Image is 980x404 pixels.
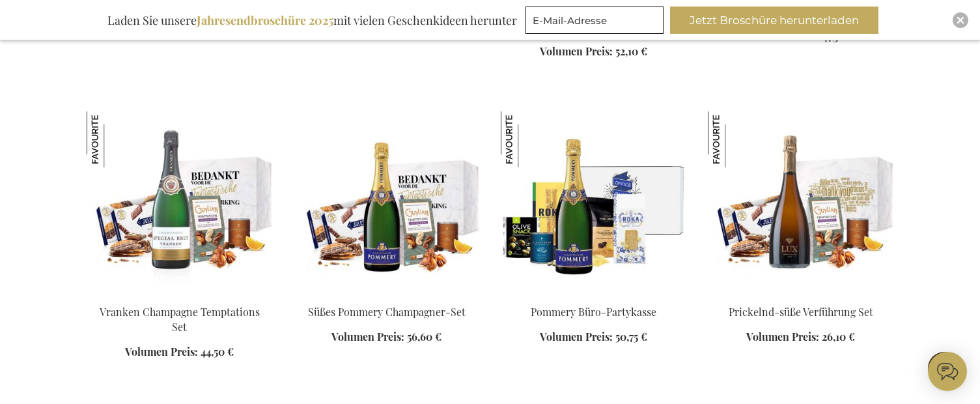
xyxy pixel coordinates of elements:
[531,305,656,319] a: Pommery Büro-Partykasse
[708,289,894,301] a: Sparkling Sweet Temptation Set Prickelnd-süße Verführung Set
[331,330,404,343] span: Volumen Preis:
[100,305,260,334] a: Vranken Champagne Temptations Set
[87,111,143,167] img: Vranken Champagne Temptations Set
[125,345,234,360] a: Volumen Preis: 44,50 €
[708,111,894,294] img: Sparkling Sweet Temptation Set
[615,44,647,58] span: 52,10 €
[746,330,855,345] a: Volumen Preis: 26,10 €
[294,289,480,301] a: Sweet Pommery Champagne Set
[308,305,466,319] a: Süßes Pommery Champagner-Set
[525,7,667,38] form: marketing offers and promotions
[957,16,964,24] img: Close
[953,12,968,28] div: Close
[746,330,819,343] span: Volumen Preis:
[747,29,820,43] span: Volumen Preis:
[501,289,687,301] a: Pommery Office Party Box Pommery Büro-Partykasse
[708,111,764,167] img: Prickelnd-süße Verführung Set
[540,330,647,345] a: Volumen Preis: 50,75 €
[201,345,234,358] span: 44,50 €
[670,7,878,34] button: Jetzt Broschüre herunterladen
[102,7,523,34] div: Laden Sie unsere mit vielen Geschenkideen herunter
[501,111,557,167] img: Pommery Büro-Partykasse
[540,330,613,343] span: Volumen Preis:
[525,7,664,34] input: E-Mail-Adresse
[928,352,967,391] iframe: belco-activator-frame
[822,29,854,43] span: 47,30 €
[197,12,333,28] b: Jahresendbroschüre 2025
[407,330,441,343] span: 56,60 €
[540,44,613,58] span: Volumen Preis:
[87,289,273,301] a: Vranken Champagne Temptations Set Vranken Champagne Temptations Set
[125,345,198,358] span: Volumen Preis:
[331,330,441,345] a: Volumen Preis: 56,60 €
[501,111,687,294] img: Pommery Office Party Box
[615,330,647,343] span: 50,75 €
[87,111,273,294] img: Vranken Champagne Temptations Set
[822,330,855,343] span: 26,10 €
[294,111,480,294] img: Sweet Pommery Champagne Set
[729,305,873,319] a: Prickelnd-süße Verführung Set
[540,44,647,59] a: Volumen Preis: 52,10 €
